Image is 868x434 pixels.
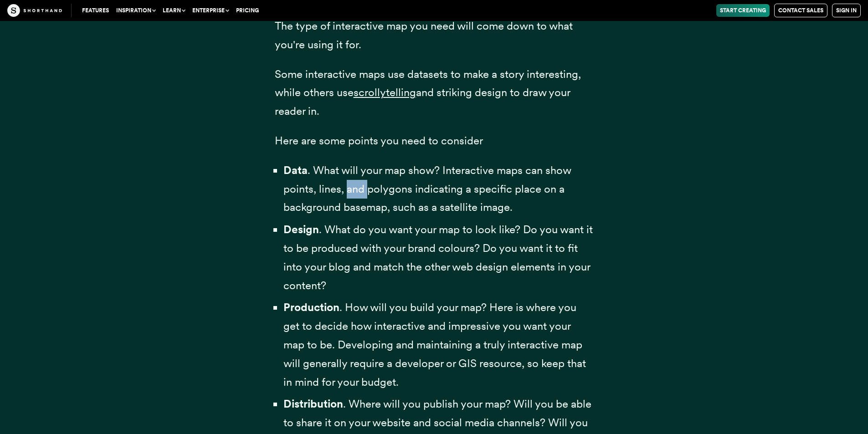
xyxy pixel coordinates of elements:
[275,134,483,147] span: Here are some points you need to consider
[159,4,189,17] button: Learn
[832,4,861,17] a: Sign in
[354,86,416,99] a: scrollytelling
[283,223,593,291] span: . What do you want your map to look like? Do you want it to be produced with your brand colours? ...
[189,4,232,17] button: Enterprise
[275,19,573,51] span: The type of interactive map you need will come down to what you're using it for.
[283,397,343,410] strong: Distribution
[275,67,581,99] span: Some interactive maps use datasets to make a story interesting, while others use
[283,301,339,314] strong: Production
[275,86,570,117] span: and striking design to draw your reader in.
[283,163,308,177] strong: Data
[78,4,113,17] a: Features
[716,4,770,17] a: Start Creating
[774,4,827,17] a: Contact Sales
[7,4,62,17] img: The Craft
[283,301,586,388] span: . How will you build your map? Here is where you get to decide how interactive and impressive you...
[283,223,319,236] strong: Design
[113,4,159,17] button: Inspiration
[232,4,262,17] a: Pricing
[283,163,571,214] span: . What will your map show? Interactive maps can show points, lines, and polygons indicating a spe...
